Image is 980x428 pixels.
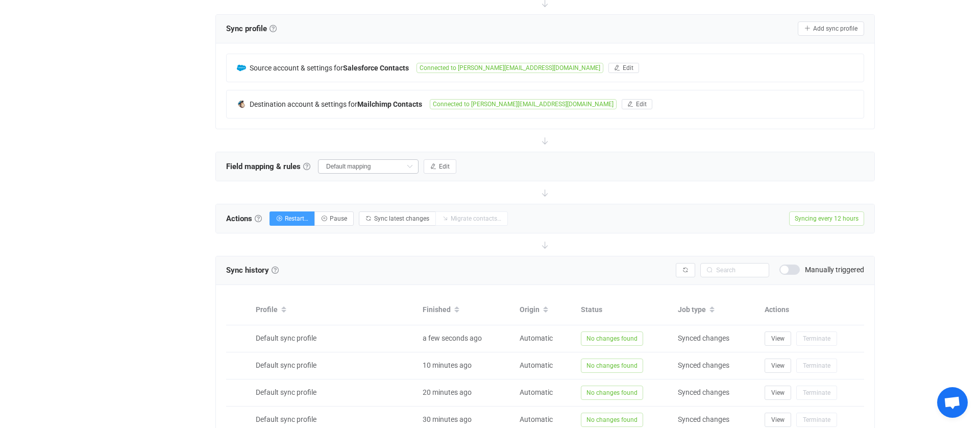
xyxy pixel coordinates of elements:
span: 20 minutes ago [423,388,472,396]
span: Syncing every 12 hours [789,211,864,226]
span: Sync latest changes [374,215,429,222]
span: Sync profile [226,21,277,36]
span: View [771,389,785,396]
span: 10 minutes ago [423,361,472,369]
a: View [765,415,791,423]
span: Source account & settings for [250,64,343,72]
div: Profile [251,301,418,319]
div: Automatic [514,360,576,371]
div: Job type [673,301,759,319]
span: Default sync profile [256,334,316,342]
span: Synced changes [678,415,729,423]
span: No changes found [581,413,643,427]
div: Automatic [514,387,576,398]
img: mailchimp.png [237,100,246,109]
div: Origin [514,301,576,319]
span: Manually triggered [805,266,864,273]
div: Status [576,304,673,316]
button: Add sync profile [798,21,864,36]
span: Actions [226,211,262,226]
span: Default sync profile [256,415,316,423]
span: Edit [623,64,633,72]
span: Add sync profile [813,25,857,32]
b: Mailchimp Contacts [357,100,422,108]
span: Terminate [803,335,830,342]
span: Default sync profile [256,361,316,369]
div: Finished [418,301,514,319]
button: Terminate [796,359,837,373]
span: Destination account & settings for [250,100,357,108]
button: View [765,386,791,400]
button: Migrate contacts… [435,211,508,226]
span: View [771,416,785,423]
span: Terminate [803,416,830,423]
div: Open chat [937,387,968,418]
button: Terminate [796,386,837,400]
span: Edit [636,101,647,108]
span: No changes found [581,331,643,346]
img: salesforce.png [237,63,246,73]
span: Synced changes [678,388,729,396]
span: Restart… [285,215,308,222]
button: View [765,331,791,346]
span: View [771,335,785,342]
button: Sync latest changes [359,211,436,226]
div: Automatic [514,332,576,344]
button: View [765,359,791,373]
button: Restart… [269,211,315,226]
a: View [765,334,791,342]
button: Terminate [796,413,837,427]
span: View [771,362,785,369]
div: Automatic [514,414,576,425]
button: Pause [314,211,354,226]
button: Terminate [796,331,837,346]
span: Pause [330,215,347,222]
button: Edit [622,99,652,109]
span: Connected to [PERSON_NAME][EMAIL_ADDRESS][DOMAIN_NAME] [416,63,603,73]
span: 30 minutes ago [423,415,472,423]
span: Migrate contacts… [451,215,501,222]
span: Connected to [PERSON_NAME][EMAIL_ADDRESS][DOMAIN_NAME] [430,99,617,109]
span: No changes found [581,359,643,373]
b: Salesforce Contacts [343,64,409,72]
span: No changes found [581,386,643,400]
span: Sync history [226,266,269,275]
span: Edit [439,163,450,170]
input: Search [700,263,769,277]
span: Default sync profile [256,388,316,396]
button: Edit [608,63,639,73]
div: Actions [759,304,864,316]
span: Terminate [803,362,830,369]
input: Select [318,159,419,174]
button: View [765,413,791,427]
span: Terminate [803,389,830,396]
span: a few seconds ago [423,334,482,342]
span: Field mapping & rules [226,159,310,174]
a: View [765,361,791,369]
span: Synced changes [678,361,729,369]
span: Synced changes [678,334,729,342]
a: View [765,388,791,396]
button: Edit [424,159,456,174]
